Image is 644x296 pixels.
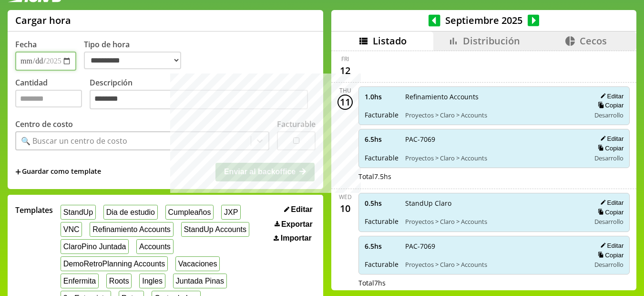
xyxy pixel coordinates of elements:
[281,205,316,214] button: Editar
[15,205,53,215] span: Templates
[221,205,241,220] button: JXP
[61,205,96,220] button: StandUp
[365,217,399,226] span: Facturable
[594,154,624,162] span: Desarrollo
[291,205,312,214] span: Editar
[595,208,624,216] button: Copiar
[61,256,168,271] button: DemoRetroPlanning Accounts
[597,199,624,207] button: Editar
[405,135,583,144] span: PAC-7069
[15,167,21,177] span: +
[365,153,399,162] span: Facturable
[337,201,353,216] div: 10
[597,92,624,100] button: Editar
[405,217,583,226] span: Proyectos > Claro > Accounts
[61,274,99,288] button: Enfermita
[173,274,227,288] button: Juntada Pinas
[365,260,399,269] span: Facturable
[61,222,82,237] button: VNC
[339,86,351,95] div: Thu
[405,111,583,119] span: Proyectos > Claro > Accounts
[373,34,407,47] span: Listado
[594,111,624,119] span: Desarrollo
[365,135,399,144] span: 6.5 hs
[594,260,624,269] span: Desarrollo
[165,205,214,220] button: Cumpleaños
[175,256,220,271] button: Vacaciones
[277,119,316,129] label: Facturable
[337,63,353,78] div: 12
[139,274,165,288] button: Ingles
[595,144,624,152] button: Copiar
[580,34,607,47] span: Cecos
[272,220,316,229] button: Exportar
[15,90,82,107] input: Cantidad
[595,251,624,259] button: Copiar
[61,239,129,254] button: ClaroPino Juntada
[181,222,249,237] button: StandUp Accounts
[594,217,624,226] span: Desarrollo
[281,234,312,243] span: Importar
[405,199,583,208] span: StandUp Claro
[358,278,630,287] div: Total 7 hs
[595,101,624,109] button: Copiar
[405,242,583,251] span: PAC-7069
[15,167,101,177] span: +Guardar como template
[90,222,173,237] button: Refinamiento Accounts
[405,260,583,269] span: Proyectos > Claro > Accounts
[84,39,189,71] label: Tipo de hora
[365,110,399,119] span: Facturable
[281,220,313,229] span: Exportar
[331,51,636,289] div: scrollable content
[358,172,630,181] div: Total 7.5 hs
[405,92,583,101] span: Refinamiento Accounts
[15,39,37,50] label: Fecha
[90,90,308,110] textarea: Descripción
[365,92,399,101] span: 1.0 hs
[21,136,127,146] div: 🔍 Buscar un centro de costo
[15,119,73,129] label: Centro de costo
[15,77,90,112] label: Cantidad
[337,95,353,110] div: 11
[106,274,132,288] button: Roots
[597,242,624,250] button: Editar
[341,55,349,63] div: Fri
[15,14,71,27] h1: Cargar hora
[103,205,158,220] button: Dia de estudio
[440,14,528,27] span: Septiembre 2025
[136,239,173,254] button: Accounts
[90,77,316,112] label: Descripción
[84,52,181,69] select: Tipo de hora
[597,135,624,143] button: Editar
[365,199,399,208] span: 0.5 hs
[405,154,583,162] span: Proyectos > Claro > Accounts
[339,193,352,201] div: Wed
[463,34,520,47] span: Distribución
[365,242,399,251] span: 6.5 hs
